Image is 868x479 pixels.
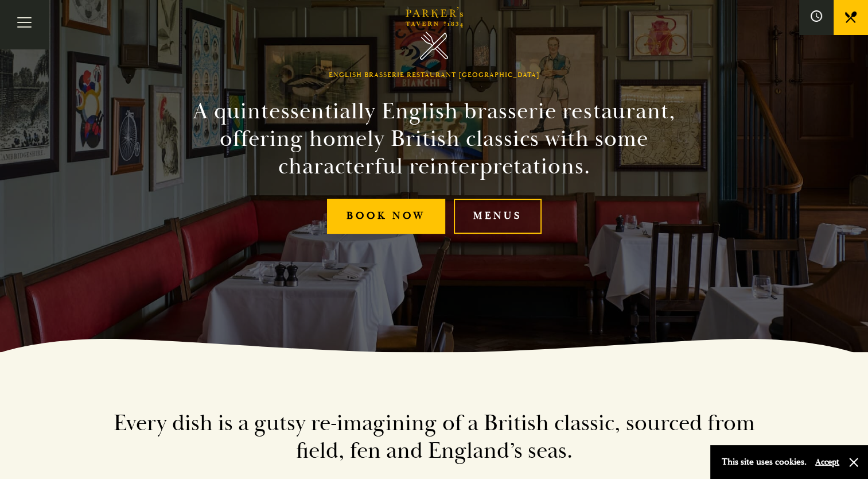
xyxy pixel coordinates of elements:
h1: English Brasserie Restaurant [GEOGRAPHIC_DATA] [329,71,540,79]
h2: Every dish is a gutsy re-imagining of a British classic, sourced from field, fen and England’s seas. [107,410,761,465]
button: Close and accept [848,457,859,468]
button: Accept [815,457,839,468]
a: Menus [454,199,542,234]
img: Parker's Tavern Brasserie Cambridge [420,32,448,60]
p: This site uses cookies. [722,454,807,470]
h2: A quintessentially English brasserie restaurant, offering homely British classics with some chara... [173,98,696,180]
a: Book Now [327,199,445,234]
